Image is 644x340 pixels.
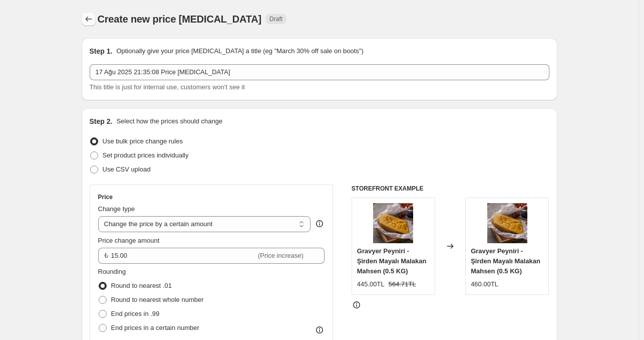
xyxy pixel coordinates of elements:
[111,282,172,289] span: Round to nearest .01
[116,46,363,56] p: Optionally give your price [MEDICAL_DATA] a title (eg "March 30% off sale on boots")
[487,203,527,243] img: kasarcizade_kars_gravyeri_kars_mahsen_malakan_sirden_mayali_2_80x.webp
[90,116,113,126] h2: Step 2.
[104,252,108,259] span: ₺
[471,247,540,275] span: Gravyer Peyniri - Şirden Mayalı Malakan Mahsen (0.5 KG)
[98,14,262,25] span: Create new price [MEDICAL_DATA]
[373,203,413,243] img: kasarcizade_kars_gravyeri_kars_mahsen_malakan_sirden_mayali_2_80x.webp
[103,151,189,159] span: Set product prices individually
[98,205,135,213] span: Change type
[90,64,549,80] input: 30% off holiday sale
[98,268,126,275] span: Rounding
[98,237,160,244] span: Price change amount
[357,247,427,275] span: Gravyer Peyniri - Şirden Mayalı Malakan Mahsen (0.5 KG)
[471,279,498,289] div: 460.00TL
[90,83,245,91] span: This title is just for internal use, customers won't see it
[111,324,199,331] span: End prices in a certain number
[90,46,113,56] h2: Step 1.
[314,219,325,229] div: help
[103,165,151,173] span: Use CSV upload
[111,296,204,303] span: Round to nearest whole number
[116,116,222,126] p: Select how the prices should change
[352,185,549,193] h6: STOREFRONT EXAMPLE
[103,137,183,145] span: Use bulk price change rules
[111,310,160,317] span: End prices in .99
[258,252,303,259] span: (Price increase)
[389,279,416,289] strike: 564.71TL
[111,248,256,264] input: -10.00
[357,279,385,289] div: 445.00TL
[269,15,282,23] span: Draft
[82,12,96,26] button: Price change jobs
[98,193,113,201] h3: Price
